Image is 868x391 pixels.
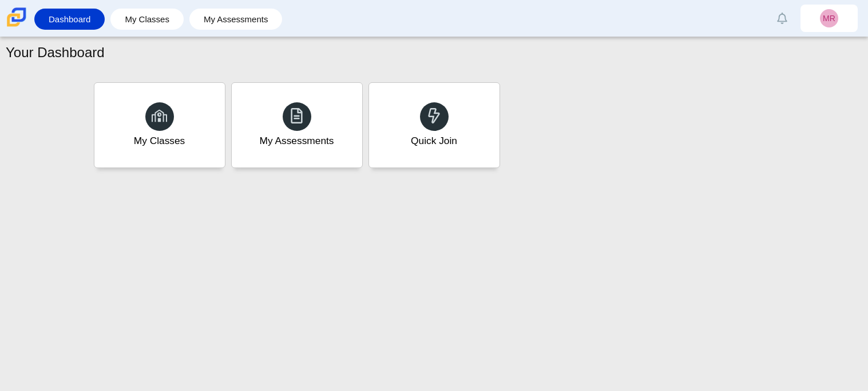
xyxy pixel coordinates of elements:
a: My Classes [94,82,225,168]
div: My Classes [134,134,185,148]
div: My Assessments [260,134,334,148]
img: Carmen School of Science & Technology [5,5,29,29]
a: My Classes [116,9,178,30]
span: MR [823,14,835,22]
a: Carmen School of Science & Technology [5,21,29,31]
a: Dashboard [40,9,99,30]
a: My Assessments [231,82,363,168]
a: MR [800,5,858,32]
h1: Your Dashboard [6,43,105,62]
a: My Assessments [195,9,277,30]
a: Alerts [770,6,795,31]
a: Quick Join [368,82,500,168]
div: Quick Join [411,134,457,148]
